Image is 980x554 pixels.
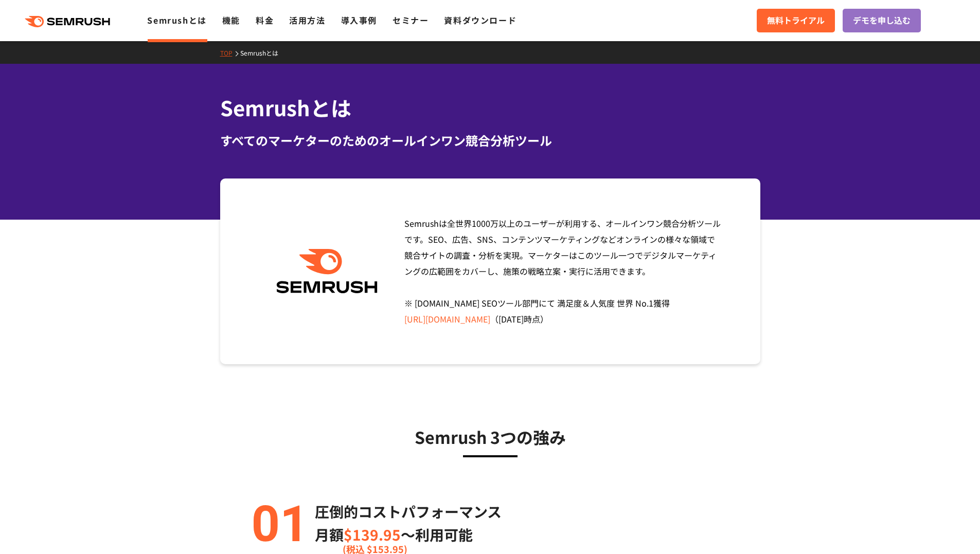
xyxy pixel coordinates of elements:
[341,14,377,26] a: 導入事例
[246,500,308,546] img: alt
[246,424,735,450] h3: Semrush 3つの強み
[315,500,502,523] p: 圧倒的コストパフォーマンス
[315,523,502,546] p: 月額 〜利用可能
[767,14,825,27] span: 無料トライアル
[256,14,274,26] a: 料金
[289,14,325,26] a: 活用方法
[220,131,760,150] div: すべてのマーケターのためのオールインワン競合分析ツール
[853,14,911,27] span: デモを申し込む
[757,9,835,32] a: 無料トライアル
[404,217,721,325] span: Semrushは全世界1000万以上のユーザーが利用する、オールインワン競合分析ツールです。SEO、広告、SNS、コンテンツマーケティングなどオンラインの様々な領域で競合サイトの調査・分析を実現...
[240,48,286,57] a: Semrushとは
[843,9,921,32] a: デモを申し込む
[393,14,429,26] a: セミナー
[220,93,760,123] h1: Semrushとは
[147,14,206,26] a: Semrushとは
[222,14,240,26] a: 機能
[220,48,240,57] a: TOP
[404,313,490,325] a: [URL][DOMAIN_NAME]
[344,524,401,545] span: $139.95
[444,14,516,26] a: 資料ダウンロード
[271,249,383,294] img: Semrush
